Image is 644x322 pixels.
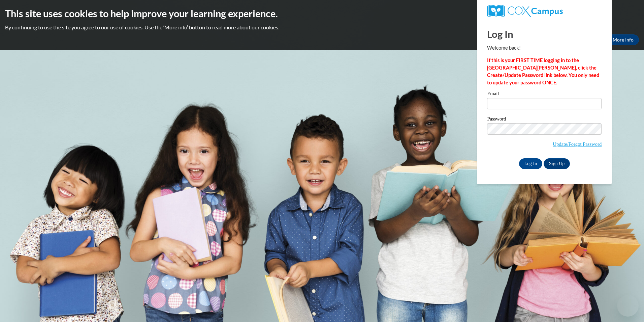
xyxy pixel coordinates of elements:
label: Password [487,116,602,123]
input: Log In [519,158,543,169]
a: COX Campus [487,5,602,17]
a: More Info [607,34,639,45]
h2: This site uses cookies to help improve your learning experience. [5,7,639,20]
p: Welcome back! [487,44,602,52]
a: Sign Up [544,158,570,169]
p: By continuing to use the site you agree to our use of cookies. Use the ‘More info’ button to read... [5,24,639,31]
h1: Log In [487,27,602,41]
iframe: Button to launch messaging window [617,295,639,317]
img: COX Campus [487,5,562,17]
strong: If this is your FIRST TIME logging in to the [GEOGRAPHIC_DATA][PERSON_NAME], click the Create/Upd... [487,57,599,85]
label: Email [487,91,602,98]
a: Update/Forgot Password [553,141,602,147]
